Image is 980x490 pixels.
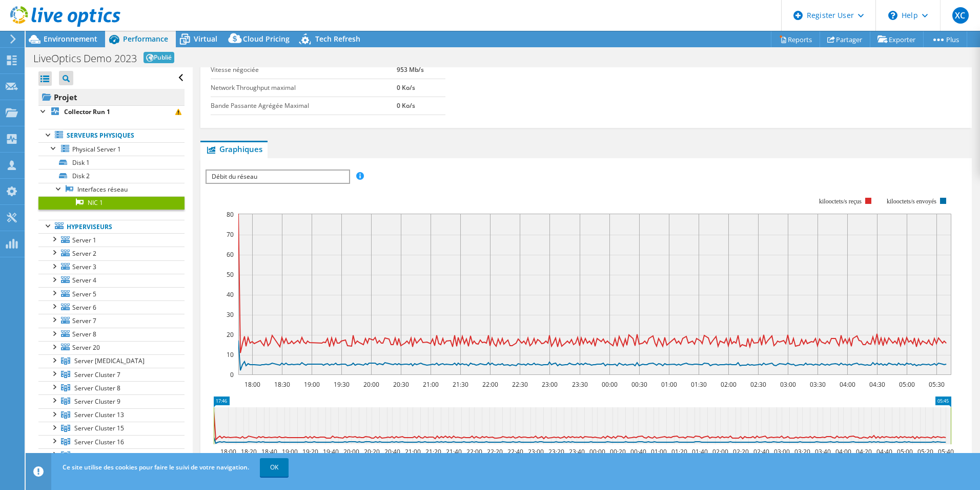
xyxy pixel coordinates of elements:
label: Bande Passante Agrégée Maximal [211,101,397,111]
text: 04:00 [839,380,855,389]
text: 01:40 [691,447,707,456]
text: 05:40 [937,447,953,456]
text: 23:00 [527,447,543,456]
a: Server Cluster 16 [38,435,185,448]
text: 23:20 [548,447,564,456]
span: Server Cluster 15 [74,424,124,432]
a: Hyperviseurs [38,220,185,233]
span: Server Cluster 13 [74,410,124,419]
text: 20:00 [343,447,359,456]
a: Disk 2 [38,169,185,182]
text: 19:20 [302,447,318,456]
span: Cloud Pricing [243,34,290,44]
text: 03:30 [809,380,825,389]
a: Server Cluster 9 [38,394,185,408]
span: Virtual [194,34,217,44]
b: 953 Mb/s [397,65,424,74]
text: 19:00 [281,447,297,456]
span: Server 3 [72,262,96,271]
text: 05:00 [896,447,912,456]
a: Partager [820,31,870,47]
span: Server 20 [72,343,100,352]
b: 0 Ko/s [397,83,415,92]
text: 00:30 [631,380,647,389]
span: Débit du réseau [207,171,349,183]
a: Server Cluster 17 [38,448,185,462]
text: 20 [227,330,234,339]
text: 50 [227,270,234,279]
span: Graphiques [206,144,262,154]
text: 22:40 [507,447,523,456]
a: OK [260,458,289,477]
a: Disk 1 [38,156,185,169]
text: 03:40 [814,447,830,456]
text: 01:00 [661,380,677,389]
text: 18:40 [261,447,277,456]
text: 04:40 [876,447,892,456]
a: Server 1 [38,233,185,247]
text: 19:30 [333,380,349,389]
text: 05:20 [917,447,933,456]
text: 05:30 [928,380,944,389]
a: Interfaces réseau [38,183,185,196]
text: 18:00 [244,380,260,389]
a: Server 6 [38,300,185,314]
a: Server Cluster 13 [38,408,185,422]
span: Server 5 [72,290,96,298]
a: Server 20 [38,341,185,354]
text: 0 [230,370,234,379]
text: 22:00 [482,380,498,389]
text: 23:00 [541,380,557,389]
label: Network Throughput maximal [211,83,397,93]
text: 80 [227,210,234,219]
span: Server 2 [72,249,96,258]
text: 21:30 [452,380,468,389]
text: 00:00 [601,380,617,389]
a: Collector Run 1 [38,105,185,119]
span: Physical Server 1 [72,145,121,154]
text: kilooctets/s envoyés [887,198,936,205]
a: Server 3 [38,260,185,274]
text: 22:00 [466,447,482,456]
a: Reports [771,31,820,47]
span: Server Cluster 7 [74,370,120,379]
text: 00:20 [609,447,625,456]
text: 20:20 [363,447,379,456]
text: kilooctets/s reçus [819,198,862,205]
span: Performance [123,34,168,44]
text: 30 [227,310,234,319]
a: Physical Server 1 [38,142,185,156]
span: Server 1 [72,236,96,244]
a: Server 4 [38,274,185,287]
span: XC [952,7,969,24]
text: 02:00 [712,447,728,456]
span: Environnement [44,34,97,44]
text: 21:20 [425,447,441,456]
span: Tech Refresh [315,34,360,44]
a: Server Cluster 8 [38,381,185,394]
text: 10 [227,350,234,359]
text: 18:00 [220,447,236,456]
text: 02:30 [750,380,766,389]
text: 18:20 [240,447,256,456]
text: 40 [227,290,234,299]
span: Server Cluster 9 [74,397,120,406]
span: Server Cluster 16 [74,438,124,446]
text: 03:20 [794,447,810,456]
text: 20:40 [384,447,400,456]
a: Exporter [870,31,924,47]
text: 21:00 [404,447,420,456]
text: 21:40 [445,447,461,456]
text: 05:00 [899,380,914,389]
a: Server Cluster 7 [38,368,185,381]
text: 02:40 [753,447,769,456]
text: 23:40 [568,447,584,456]
a: Server 7 [38,314,185,327]
text: 19:00 [303,380,319,389]
b: Collector Run 1 [64,107,110,116]
text: 21:00 [422,380,438,389]
text: 20:00 [363,380,379,389]
text: 01:30 [690,380,706,389]
text: 19:40 [322,447,338,456]
label: Vitesse négociée [211,65,397,75]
